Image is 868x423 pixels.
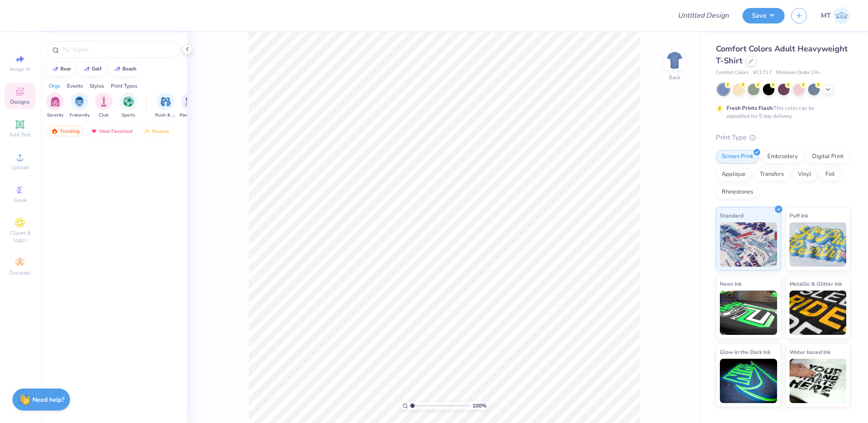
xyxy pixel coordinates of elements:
[78,62,106,76] button: golf
[792,168,817,181] div: Vinyl
[143,128,150,134] img: Newest.gif
[716,168,751,181] div: Applique
[13,197,27,204] span: Greek
[46,93,64,119] button: filter button
[720,291,777,335] img: Neon Ink
[75,97,84,107] img: Fraternity Image
[9,131,31,138] span: Add Text
[83,66,90,72] img: trend_line.gif
[47,126,84,136] div: Trending
[789,279,842,288] span: Metallic & Glitter Ink
[789,222,847,267] img: Puff Ink
[789,291,847,335] img: Metallic & Glitter Ink
[67,82,83,90] div: Events
[95,93,113,119] button: filter button
[789,359,847,403] img: Water based Ink
[70,93,90,119] button: filter button
[122,112,135,119] span: Sports
[185,97,195,107] img: Parent's Weekend Image
[753,69,772,77] span: # C1717
[95,93,113,119] div: filter for Club
[833,7,850,24] img: Michelle Tapire
[61,45,175,54] input: Try "Alpha"
[720,222,777,267] img: Standard
[109,62,141,76] button: beach
[90,82,104,90] div: Styles
[716,186,759,199] div: Rhinestones
[122,66,137,71] div: beach
[716,150,759,163] div: Screen Print
[716,132,850,143] div: Print Type
[10,66,31,73] span: Image AI
[90,128,98,134] img: most_fav.gif
[70,112,90,119] span: Fraternity
[123,97,134,107] img: Sports Image
[720,211,743,220] span: Standard
[720,359,777,403] img: Glow in the Dark Ink
[820,168,841,181] div: Foil
[11,164,29,171] span: Upload
[821,7,850,24] a: MT
[789,347,830,357] span: Water based Ink
[49,82,60,90] div: Orgs
[70,93,90,119] div: filter for Fraternity
[720,347,770,357] span: Glow in the Dark Ink
[155,112,176,119] span: Rush & Bid
[821,11,831,21] span: MT
[51,66,59,72] img: trend_line.gif
[180,93,200,119] div: filter for Parent's Weekend
[666,51,683,69] img: Back
[119,93,137,119] button: filter button
[99,112,109,119] span: Club
[716,69,749,77] span: Comfort Colors
[60,66,71,71] div: bear
[86,126,137,136] div: Most Favorited
[727,105,774,112] strong: Fresh Prints Flash:
[762,150,804,163] div: Embroidery
[776,69,821,77] span: Minimum Order: 24 +
[32,396,64,404] strong: Need help?
[720,279,742,288] span: Neon Ink
[119,93,137,119] div: filter for Sports
[111,82,137,90] div: Print Types
[99,97,109,107] img: Club Image
[155,93,176,119] button: filter button
[50,97,60,107] img: Sorority Image
[669,74,680,81] div: Back
[47,112,63,119] span: Sorority
[671,7,736,24] input: Untitled Design
[716,43,848,66] span: Comfort Colors Adult Heavyweight T-Shirt
[47,62,75,76] button: bear
[92,66,102,71] div: golf
[161,97,171,107] img: Rush & Bid Image
[789,211,808,220] span: Puff Ink
[727,104,836,120] div: This color can be expedited for 5 day delivery.
[806,150,849,163] div: Digital Print
[114,66,121,72] img: trend_line.gif
[155,93,176,119] div: filter for Rush & Bid
[9,269,31,276] span: Decorate
[180,112,200,119] span: Parent's Weekend
[139,126,173,136] div: Newest
[754,168,789,181] div: Transfers
[4,229,35,244] span: Clipart & logos
[472,402,487,410] span: 100 %
[10,98,30,105] span: Designs
[180,93,200,119] button: filter button
[51,128,58,134] img: trending.gif
[46,93,64,119] div: filter for Sorority
[742,8,785,23] button: Save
